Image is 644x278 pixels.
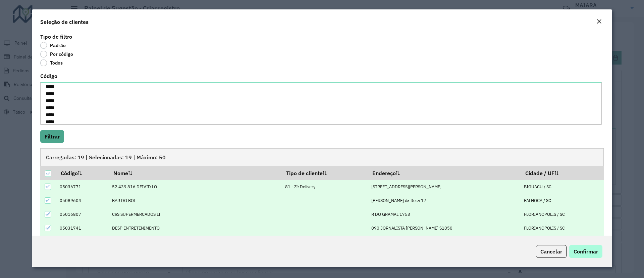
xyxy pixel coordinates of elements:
[594,17,604,26] button: Close
[40,51,73,57] label: Por código
[56,207,109,221] td: 05016807
[282,166,368,180] th: Tipo de cliente
[40,18,89,26] h4: Seleção de clientes
[40,33,72,41] label: Tipo de filtro
[40,72,57,80] label: Código
[109,166,282,180] th: Nome
[521,180,604,194] td: BIGUACU / SC
[368,180,521,194] td: [STREET_ADDRESS][PERSON_NAME]
[56,235,109,249] td: 05090269
[109,180,282,194] td: 52.439.816 DEIVID LO
[521,221,604,235] td: FLORIANOPOLIS / SC
[521,207,604,221] td: FLORIANOPOLIS / SC
[40,148,604,166] div: Carregadas: 19 | Selecionadas: 19 | Máximo: 50
[521,166,604,180] th: Cidade / UF
[521,194,604,207] td: PALHOCA / SC
[282,180,368,194] td: 81 - Zé Delivery
[40,42,66,49] label: Padrão
[368,235,521,249] td: [STREET_ADDRESS][PERSON_NAME]
[540,248,562,255] span: Cancelar
[536,245,567,258] button: Cancelar
[574,248,598,255] span: Confirmar
[56,180,109,194] td: 05036771
[368,221,521,235] td: 090 JORNALISTA [PERSON_NAME] S1050
[368,194,521,207] td: [PERSON_NAME] da Rosa 17
[368,166,521,180] th: Endereço
[56,194,109,207] td: 05089604
[521,235,604,249] td: SAO JOSE / SC
[569,245,602,258] button: Confirmar
[40,130,64,143] button: Filtrar
[596,19,602,24] em: Fechar
[109,194,282,207] td: BAR DO BOI
[56,166,109,180] th: Código
[40,59,63,66] label: Todos
[109,221,282,235] td: DESP ENTRETENIMENTO
[368,207,521,221] td: R DO GRAMAL 1753
[56,221,109,235] td: 05031741
[109,235,282,249] td: ELITE CHOPP E CARGAS
[109,207,282,221] td: CeS SUPERMERCADOS LT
